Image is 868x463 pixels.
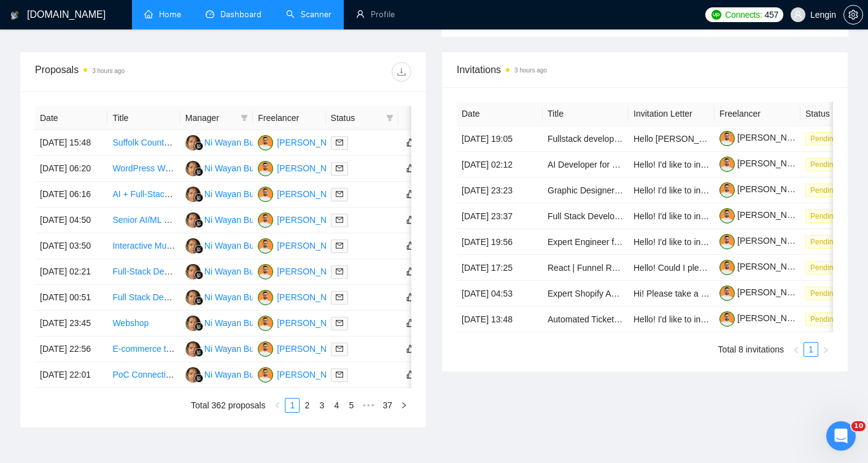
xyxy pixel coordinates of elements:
span: mail [336,319,343,327]
td: Graphic Designer OR Frontend Developer Needed to Redesign Landing Page with New Branding [543,177,629,203]
a: TM[PERSON_NAME] [258,292,347,302]
td: Full Stack Developer Needed for AI-Powered SaaS Project [107,285,180,311]
img: TM [258,341,273,357]
button: left [789,342,804,357]
span: mail [336,216,343,224]
a: NWNi Wayan Budiarti [185,266,273,276]
img: gigradar-bm.png [195,193,203,202]
img: gigradar-bm.png [195,348,203,357]
td: [DATE] 00:51 [35,285,107,311]
div: [PERSON_NAME] [277,239,347,252]
button: right [397,398,411,413]
button: like [403,238,418,253]
span: left [274,402,281,409]
iframe: Intercom live chat [826,421,856,451]
a: NWNi Wayan Budiarti [185,163,273,173]
span: like [406,370,415,379]
img: c1NLmzrk-0pBZjOo1nLSJnOz0itNHKTdmMHAt8VIsLFzaWqqsJDJtcFyV3OYvrqgu3 [719,260,735,275]
td: [DATE] 06:16 [35,182,107,208]
span: right [822,346,829,354]
span: filter [384,109,396,127]
a: Fullstack developer for complete vacation rental booking platform [548,134,796,144]
a: [PERSON_NAME] [719,313,808,323]
div: [PERSON_NAME] [277,265,347,278]
td: React | Funnel Recreation [543,255,629,281]
a: 1 [285,399,299,412]
a: 37 [379,399,396,412]
span: Pending [805,261,842,274]
li: Next Page [397,398,411,413]
td: [DATE] 06:20 [35,156,107,182]
td: [DATE] 19:56 [457,229,543,255]
td: [DATE] 23:23 [457,177,543,203]
div: [PERSON_NAME] [277,290,347,304]
button: like [403,316,418,330]
img: TM [258,316,273,331]
img: c1NLmzrk-0pBZjOo1nLSJnOz0itNHKTdmMHAt8VIsLFzaWqqsJDJtcFyV3OYvrqgu3 [719,182,735,198]
span: like [406,215,415,225]
a: Pending [805,288,847,298]
span: mail [336,139,343,146]
a: [PERSON_NAME] [719,158,808,168]
td: [DATE] 22:01 [35,362,107,388]
a: NWNi Wayan Budiarti [185,292,273,302]
div: Ni Wayan Budiarti [204,136,273,149]
a: [PERSON_NAME] [719,262,808,271]
span: Pending [805,158,842,171]
img: TM [258,290,273,305]
span: like [406,267,415,276]
a: React | Funnel Recreation [548,263,647,273]
span: like [406,138,415,147]
li: Total 362 proposals [191,398,265,413]
td: [DATE] 22:56 [35,337,107,362]
th: Invitation Letter [629,102,715,126]
button: like [403,212,418,227]
td: Full-Stack Developer (React Native + Supabase) [107,259,180,285]
td: WordPress Website Design and SEO for Electrical Service Company [107,156,180,182]
div: Ni Wayan Budiarti [204,239,273,252]
span: Pending [805,313,842,326]
th: Title [107,106,180,130]
time: 3 hours ago [514,67,547,74]
td: [DATE] 02:21 [35,259,107,285]
td: [DATE] 04:53 [457,281,543,306]
th: Date [457,102,543,126]
span: filter [386,114,393,122]
a: 4 [330,399,343,412]
img: gigradar-bm.png [195,374,203,383]
td: Fullstack developer for complete vacation rental booking platform [543,126,629,152]
span: like [406,189,415,199]
a: NWNi Wayan Budiarti [185,137,273,147]
img: c1NLmzrk-0pBZjOo1nLSJnOz0itNHKTdmMHAt8VIsLFzaWqqsJDJtcFyV3OYvrqgu3 [719,311,735,327]
a: Full Stack Developer Needed for AI-Powered SaaS Project [112,292,336,302]
a: TM[PERSON_NAME] [258,137,347,147]
a: WordPress Website Design and SEO for Electrical Service Company [112,163,374,173]
img: TM [258,264,273,279]
span: setting [844,10,862,20]
div: Ni Wayan Budiarti [204,213,273,227]
a: E-commerce tracking [112,344,193,354]
div: [PERSON_NAME] [277,213,347,227]
span: left [792,346,800,354]
span: like [406,241,415,251]
li: Previous Page [270,398,285,413]
span: mail [336,242,343,249]
img: gigradar-bm.png [195,142,203,150]
img: gigradar-bm.png [195,219,203,228]
span: Connects: [725,8,762,21]
img: c1NLmzrk-0pBZjOo1nLSJnOz0itNHKTdmMHAt8VIsLFzaWqqsJDJtcFyV3OYvrqgu3 [719,234,735,249]
a: [PERSON_NAME] [719,210,808,220]
span: like [406,163,415,173]
a: Pending [805,211,847,220]
img: TM [258,135,273,150]
a: NWNi Wayan Budiarti [185,240,273,250]
img: NW [185,264,201,279]
span: dashboard [206,10,214,18]
img: gigradar-bm.png [195,245,203,254]
a: Suffolk County [US_STATE] Civil Engineer [112,138,274,147]
img: NW [185,187,201,202]
span: ••• [358,398,378,413]
div: Ni Wayan Budiarti [204,187,273,201]
div: [PERSON_NAME] [277,136,347,149]
a: TM[PERSON_NAME] [258,317,347,327]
